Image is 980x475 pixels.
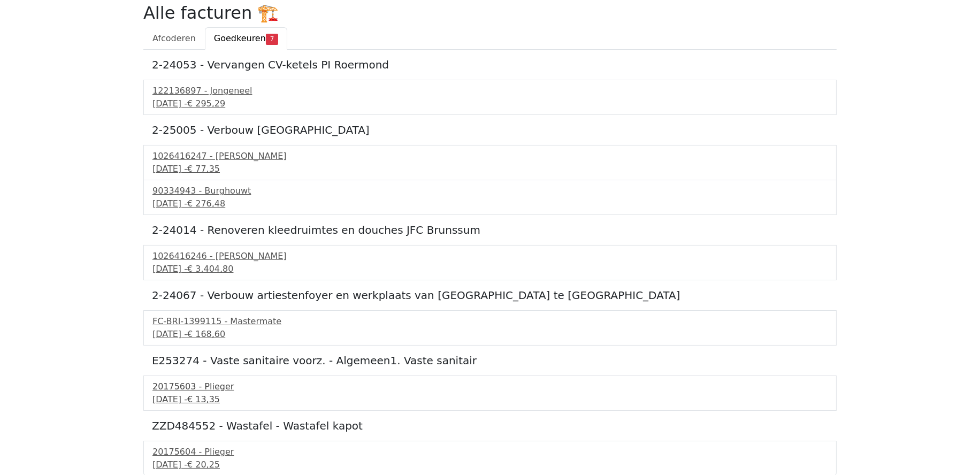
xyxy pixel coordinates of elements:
[152,124,828,136] h5: 2-25005 - Verbouw [GEOGRAPHIC_DATA]
[152,289,828,302] h5: 2-24067 - Verbouw artiestenfoyer en werkplaats van [GEOGRAPHIC_DATA] te [GEOGRAPHIC_DATA]
[152,315,828,328] div: FC-BRI-1399115 - Mastermate
[152,97,828,110] div: [DATE] -
[152,419,828,432] h5: ZZD484552 - Wastafel - Wastafel kapot
[152,197,828,210] div: [DATE] -
[143,27,205,50] a: Afcoderen
[187,264,234,274] span: € 3.404,80
[152,354,828,367] h5: E253274 - Vaste sanitaire voorz. - Algemeen1. Vaste sanitair
[187,459,220,470] span: € 20,25
[152,185,828,197] div: 90334943 - Burghouwt
[152,58,828,71] h5: 2-24053 - Vervangen CV-ketels PI Roermond
[152,250,828,263] div: 1026416246 - [PERSON_NAME]
[152,393,828,406] div: [DATE] -
[152,185,828,210] a: 90334943 - Burghouwt[DATE] -€ 276,48
[187,164,220,174] span: € 77,35
[152,380,828,406] a: 20175603 - Plieger[DATE] -€ 13,35
[205,27,287,50] a: Goedkeuren7
[214,33,266,43] span: Goedkeuren
[143,3,837,23] h2: Alle facturen 🏗️
[152,458,828,471] div: [DATE] -
[152,85,828,97] div: 122136897 - Jongeneel
[152,446,828,458] div: 20175604 - Plieger
[152,328,828,341] div: [DATE] -
[152,163,828,175] div: [DATE] -
[152,150,828,175] a: 1026416247 - [PERSON_NAME][DATE] -€ 77,35
[152,150,828,163] div: 1026416247 - [PERSON_NAME]
[152,446,828,471] a: 20175604 - Plieger[DATE] -€ 20,25
[152,224,828,236] h5: 2-24014 - Renoveren kleedruimtes en douches JFC Brunssum
[187,329,225,339] span: € 168,60
[152,315,828,341] a: FC-BRI-1399115 - Mastermate[DATE] -€ 168,60
[152,85,828,110] a: 122136897 - Jongeneel[DATE] -€ 295,29
[152,250,828,275] a: 1026416246 - [PERSON_NAME][DATE] -€ 3.404,80
[152,380,828,393] div: 20175603 - Plieger
[152,263,828,275] div: [DATE] -
[187,198,225,209] span: € 276,48
[187,98,225,109] span: € 295,29
[187,394,220,404] span: € 13,35
[266,34,278,44] span: 7
[152,33,196,43] span: Afcoderen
